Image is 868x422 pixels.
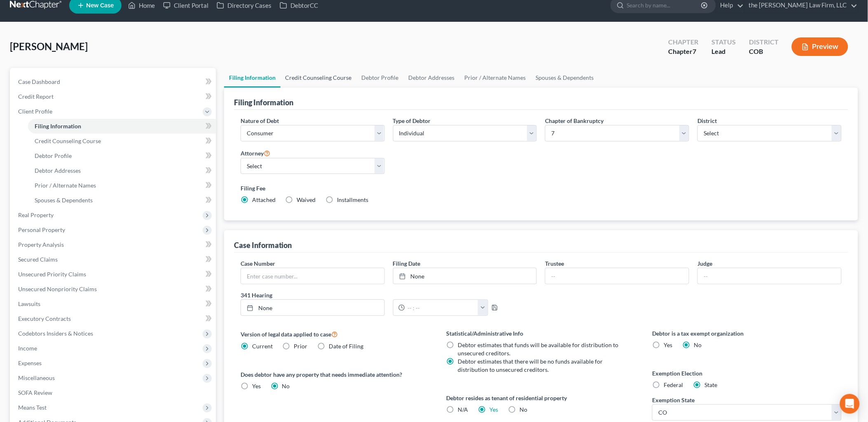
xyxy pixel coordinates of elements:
div: Open Intercom Messenger [840,394,860,414]
div: District [749,37,779,47]
button: Preview [792,37,848,56]
a: Credit Counseling Course [281,68,357,88]
span: Prior [294,343,308,350]
label: Version of legal data applied to case [241,329,430,339]
label: 341 Hearing [236,291,541,299]
span: State [704,381,717,388]
div: Chapter [668,37,698,47]
span: Federal [664,381,683,388]
a: Debtor Profile [357,68,404,88]
label: Attorney [241,148,270,158]
span: No [520,406,528,413]
span: No [694,341,702,348]
span: Case Dashboard [18,78,60,85]
a: None [393,268,537,284]
span: Debtor estimates that there will be no funds available for distribution to unsecured creditors. [458,358,603,373]
a: Debtor Addresses [404,68,460,88]
label: Debtor is a tax exempt organization [652,329,842,338]
span: [PERSON_NAME] [10,40,88,52]
label: Case Number [241,259,275,268]
a: Yes [490,406,498,413]
label: Trustee [545,259,564,268]
span: Attached [252,196,276,203]
a: Debtor Addresses [28,163,216,178]
span: Unsecured Nonpriority Claims [18,285,97,292]
input: -- [545,268,689,284]
span: Client Profile [18,108,52,115]
span: Debtor estimates that funds will be available for distribution to unsecured creditors. [458,341,619,357]
span: 7 [693,47,696,55]
span: Executory Contracts [18,315,71,322]
label: Does debtor have any property that needs immediate attention? [241,370,430,379]
input: Enter case number... [241,268,384,284]
label: Exemption State [652,396,695,404]
span: SOFA Review [18,389,52,396]
div: Case Information [234,240,292,250]
a: Prior / Alternate Names [28,178,216,193]
span: Means Test [18,404,47,411]
span: Debtor Addresses [35,167,81,174]
div: COB [749,47,779,56]
a: Prior / Alternate Names [460,68,531,88]
label: Judge [697,259,712,268]
span: Installments [337,196,369,203]
span: N/A [458,406,468,413]
a: Credit Report [12,89,216,104]
span: Lawsuits [18,300,40,307]
a: SOFA Review [12,385,216,400]
input: -- : -- [405,300,479,315]
span: Real Property [18,211,54,218]
a: Secured Claims [12,252,216,267]
span: Property Analysis [18,241,64,248]
span: Credit Report [18,93,54,100]
a: Spouses & Dependents [28,193,216,208]
a: Credit Counseling Course [28,134,216,148]
span: Miscellaneous [18,374,55,381]
span: Yes [664,341,672,348]
a: Property Analysis [12,237,216,252]
a: Filing Information [28,119,216,134]
div: Filing Information [234,97,294,107]
span: Yes [252,383,261,390]
a: Filing Information [224,68,281,88]
label: Chapter of Bankruptcy [545,116,604,125]
span: Codebtors Insiders & Notices [18,330,93,337]
a: Unsecured Priority Claims [12,267,216,282]
span: Income [18,345,37,352]
label: Filing Date [393,259,421,268]
span: Debtor Profile [35,152,72,159]
label: Filing Fee [241,184,842,192]
span: Filing Information [35,123,81,130]
label: Type of Debtor [393,116,431,125]
span: Credit Counseling Course [35,137,101,144]
span: New Case [86,2,114,9]
div: Lead [711,47,736,56]
a: Debtor Profile [28,148,216,163]
label: Nature of Debt [241,116,279,125]
div: Chapter [668,47,698,56]
a: Executory Contracts [12,311,216,326]
input: -- [698,268,841,284]
a: None [241,300,384,315]
label: Debtor resides as tenant of residential property [447,394,636,402]
label: District [697,116,717,125]
span: Spouses & Dependents [35,197,93,204]
div: Status [711,37,736,47]
span: Current [252,343,273,350]
span: Date of Filing [329,343,364,350]
a: Spouses & Dependents [531,68,599,88]
a: Unsecured Nonpriority Claims [12,282,216,297]
span: Unsecured Priority Claims [18,271,86,278]
a: Lawsuits [12,297,216,311]
span: Waived [297,196,316,203]
span: No [282,383,290,390]
span: Expenses [18,359,42,366]
span: Personal Property [18,226,65,233]
label: Exemption Election [652,369,842,378]
span: Prior / Alternate Names [35,182,96,189]
label: Statistical/Administrative Info [447,329,636,338]
span: Secured Claims [18,256,58,263]
a: Case Dashboard [12,74,216,89]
